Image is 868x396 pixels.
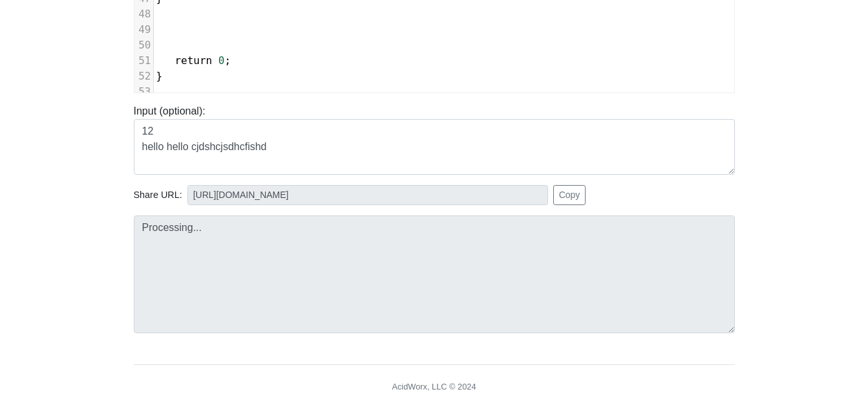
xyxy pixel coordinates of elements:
span: Share URL: [134,188,182,203]
div: 50 [134,38,153,53]
span: ; [156,54,231,67]
div: 53 [134,84,153,100]
span: } [156,70,163,82]
input: No share available yet [187,185,548,205]
div: Input (optional): [124,104,745,175]
div: 48 [134,6,153,22]
div: 51 [134,53,153,69]
span: 0 [218,54,225,67]
div: AcidWorx, LLC © 2024 [392,380,476,393]
button: Copy [553,185,586,205]
div: 52 [134,69,153,84]
span: return [175,54,212,67]
div: 49 [134,22,153,38]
